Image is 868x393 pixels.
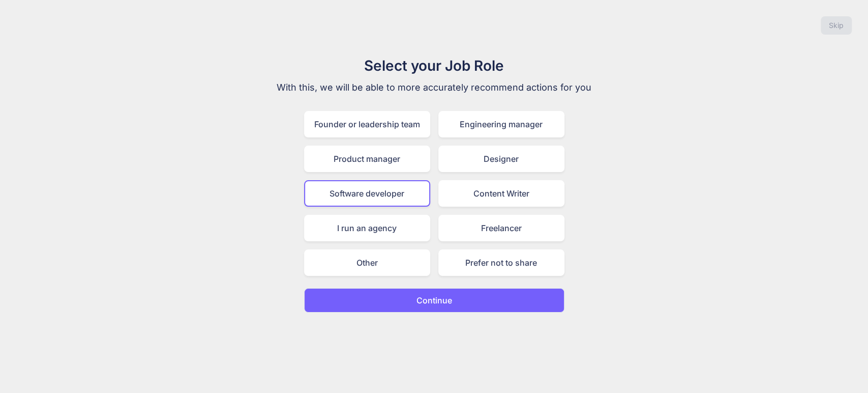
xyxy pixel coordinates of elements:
[438,215,564,241] div: Freelancer
[304,215,430,241] div: I run an agency
[304,249,430,276] div: Other
[438,249,564,276] div: Prefer not to share
[263,55,605,76] h1: Select your Job Role
[438,180,564,207] div: Content Writer
[304,146,430,172] div: Product manager
[821,16,852,35] button: Skip
[438,146,564,172] div: Designer
[263,80,605,95] p: With this, we will be able to more accurately recommend actions for you
[438,111,564,137] div: Engineering manager
[304,180,430,207] div: Software developer
[416,294,452,306] p: Continue
[304,288,564,313] button: Continue
[304,111,430,137] div: Founder or leadership team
